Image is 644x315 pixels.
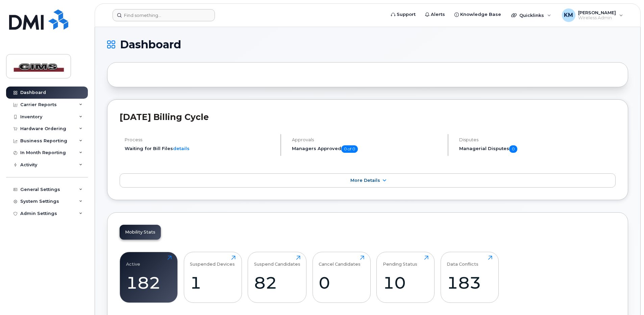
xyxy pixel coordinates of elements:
[383,256,428,299] a: Pending Status10
[126,256,140,267] div: Active
[350,178,380,183] span: More Details
[125,145,275,152] li: Waiting for Bill Files
[126,256,172,299] a: Active182
[254,256,300,299] a: Suspend Candidates82
[190,256,236,299] a: Suspended Devices1
[126,273,172,293] div: 182
[190,256,235,267] div: Suspended Devices
[459,145,616,153] h5: Managerial Disputes
[459,137,616,142] h4: Disputes
[190,273,236,293] div: 1
[319,256,361,267] div: Cancel Candidates
[292,137,442,142] h4: Approvals
[254,256,300,267] div: Suspend Candidates
[383,273,428,293] div: 10
[319,256,364,299] a: Cancel Candidates0
[292,145,442,153] h5: Managers Approved
[509,145,517,153] span: 0
[254,273,300,293] div: 82
[341,145,358,153] span: 0 of 0
[120,112,616,122] h2: [DATE] Billing Cycle
[319,273,364,293] div: 0
[447,256,492,299] a: Data Conflicts183
[125,137,275,142] h4: Process
[447,273,492,293] div: 183
[383,256,417,267] div: Pending Status
[173,146,190,151] a: details
[447,256,478,267] div: Data Conflicts
[120,40,181,50] span: Dashboard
